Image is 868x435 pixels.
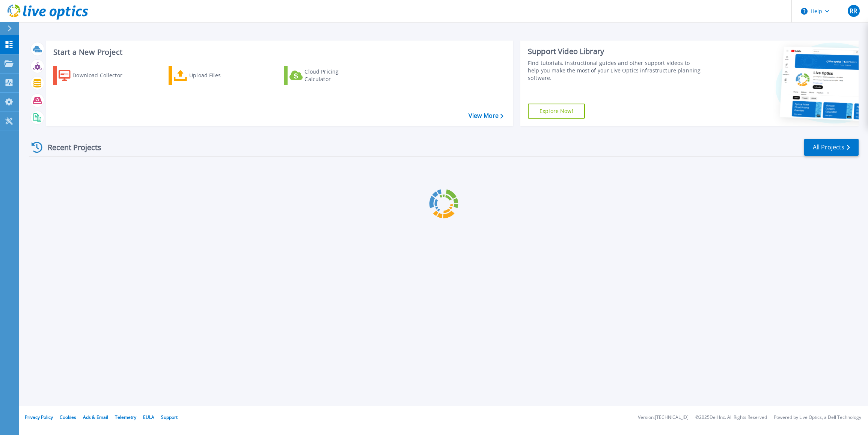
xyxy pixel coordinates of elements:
[638,415,689,420] li: Version: [TECHNICAL_ID]
[25,414,53,420] a: Privacy Policy
[60,414,76,420] a: Cookies
[143,414,154,420] a: EULA
[53,48,503,56] h3: Start a New Project
[528,104,585,119] a: Explore Now!
[53,66,137,85] a: Download Collector
[528,47,702,56] div: Support Video Library
[528,59,702,82] div: Find tutorials, instructional guides and other support videos to help you make the most of your L...
[695,415,767,420] li: © 2025 Dell Inc. All Rights Reserved
[83,414,108,420] a: Ads & Email
[804,139,859,156] a: All Projects
[469,112,503,119] a: View More
[161,414,178,420] a: Support
[29,138,112,157] div: Recent Projects
[72,68,133,83] div: Download Collector
[169,66,252,85] a: Upload Files
[189,68,249,83] div: Upload Files
[284,66,368,85] a: Cloud Pricing Calculator
[850,8,857,14] span: RR
[115,414,136,420] a: Telemetry
[774,415,861,420] li: Powered by Live Optics, a Dell Technology
[304,68,365,83] div: Cloud Pricing Calculator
